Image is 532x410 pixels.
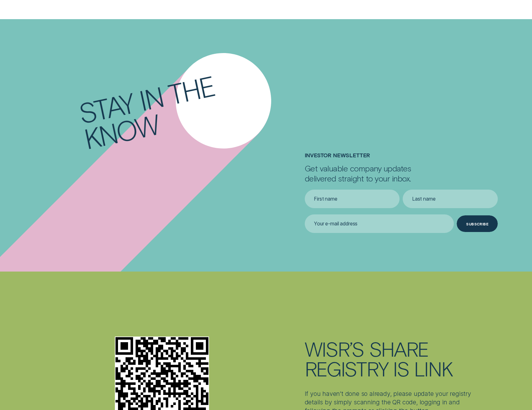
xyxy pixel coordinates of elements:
form: Subscribe form [305,183,512,233]
input: First name [305,190,400,208]
h5: Investor Newsletter [305,152,512,163]
input: Last name [403,190,498,208]
button: Subscribe [457,215,498,232]
h2: Wisr’s Share Registry is Link [305,339,476,379]
div: Get valuable company updates delivered straight to your inbox. [305,163,418,183]
h2: Stay in the know [77,58,286,151]
input: Email [305,214,454,233]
